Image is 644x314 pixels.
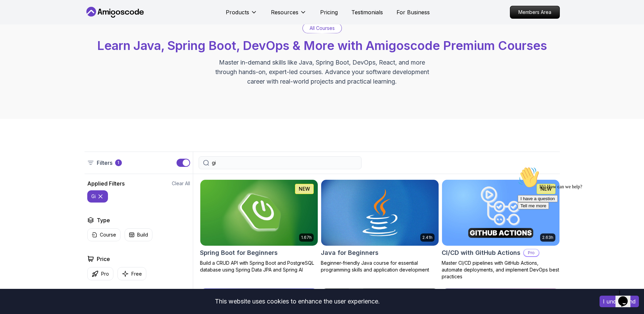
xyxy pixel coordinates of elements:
a: Pricing [320,8,338,16]
h2: Spring Boot for Beginners [200,248,278,258]
a: Testimonials [351,8,383,16]
button: Resources [271,8,307,22]
img: Spring Boot for Beginners card [200,180,318,246]
img: CI/CD with GitHub Actions card [442,180,559,246]
a: Spring Boot for Beginners card1.67hNEWSpring Boot for BeginnersBuild a CRUD API with Spring Boot ... [200,179,318,273]
a: Members Area [510,6,560,19]
p: 1.67h [301,235,312,240]
a: Java for Beginners card2.41hJava for BeginnersBeginner-friendly Java course for essential program... [321,179,439,273]
p: gi [91,193,96,200]
a: CI/CD with GitHub Actions card2.63hNEWCI/CD with GitHub ActionsProMaster CI/CD pipelines with Git... [442,179,560,280]
p: Members Area [510,6,559,18]
p: Filters [97,159,112,167]
p: Beginner-friendly Java course for essential programming skills and application development [321,260,439,273]
button: Free [117,267,146,280]
h2: CI/CD with GitHub Actions [442,248,520,258]
button: Build [125,228,152,241]
div: 👋Hi! How can we help?I have a questionTell me more [3,3,125,46]
div: This website uses cookies to enhance the user experience. [5,294,589,309]
p: Free [131,271,142,277]
p: Pro [101,271,109,277]
iframe: chat widget [615,287,637,307]
input: Search Java, React, Spring boot ... [212,159,357,166]
button: Accept cookies [600,296,639,307]
span: Learn Java, Spring Boot, DevOps & More with Amigoscode Premium Courses [97,38,547,53]
p: 1 [117,160,119,165]
button: Course [87,228,121,241]
button: Pro [87,267,113,280]
button: I have a question [3,31,43,38]
p: Master CI/CD pipelines with GitHub Actions, automate deployments, and implement DevOps best pract... [442,260,560,280]
p: Resources [271,8,298,16]
span: Hi! How can we help? [3,20,67,25]
p: Course [100,231,116,238]
p: NEW [299,186,310,192]
h2: Java for Beginners [321,248,379,258]
a: For Business [397,8,430,16]
iframe: chat widget [515,164,637,283]
p: All Courses [310,25,335,32]
img: Java for Beginners card [321,180,439,246]
button: Tell me more [3,38,34,46]
p: Build a CRUD API with Spring Boot and PostgreSQL database using Spring Data JPA and Spring AI [200,260,318,273]
button: Products [226,8,257,22]
h2: Type [97,216,110,224]
p: Build [137,231,148,238]
img: :wave: [3,3,24,24]
button: gi [87,190,108,203]
p: Products [226,8,249,16]
p: 2.41h [422,235,433,240]
h2: Applied Filters [87,179,125,188]
button: Clear All [172,180,190,187]
h2: Price [97,255,110,263]
p: Master in-demand skills like Java, Spring Boot, DevOps, React, and more through hands-on, expert-... [208,58,436,86]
